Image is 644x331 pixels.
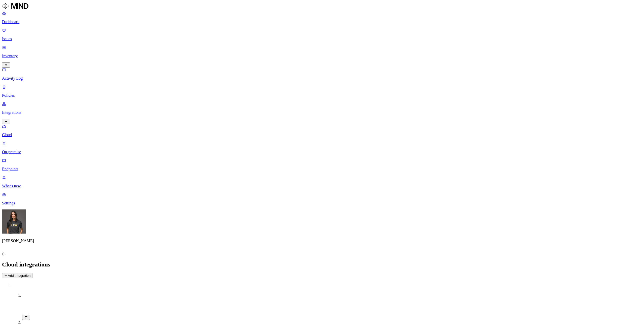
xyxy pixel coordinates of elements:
[2,261,642,268] h2: Cloud integrations
[2,11,642,24] a: Dashboard
[2,175,642,188] a: What's new
[2,209,26,234] img: Gal Cohen
[2,192,642,205] a: Settings
[2,110,642,115] p: Integrations
[2,93,642,98] p: Policies
[2,54,642,58] p: Inventory
[2,37,642,41] p: Issues
[2,184,642,188] p: What's new
[2,167,642,171] p: Endpoints
[2,85,642,98] a: Policies
[2,133,642,137] p: Cloud
[2,124,642,137] a: Cloud
[2,2,28,10] img: MIND
[2,150,642,154] p: On-premise
[2,76,642,81] p: Activity Log
[2,28,642,41] a: Issues
[2,20,642,24] p: Dashboard
[2,201,642,205] p: Settings
[2,141,642,154] a: On-premise
[2,68,642,81] a: Activity Log
[2,102,642,123] a: Integrations
[2,158,642,171] a: Endpoints
[2,45,642,67] a: Inventory
[2,273,32,278] button: Add Integration
[2,2,642,11] a: MIND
